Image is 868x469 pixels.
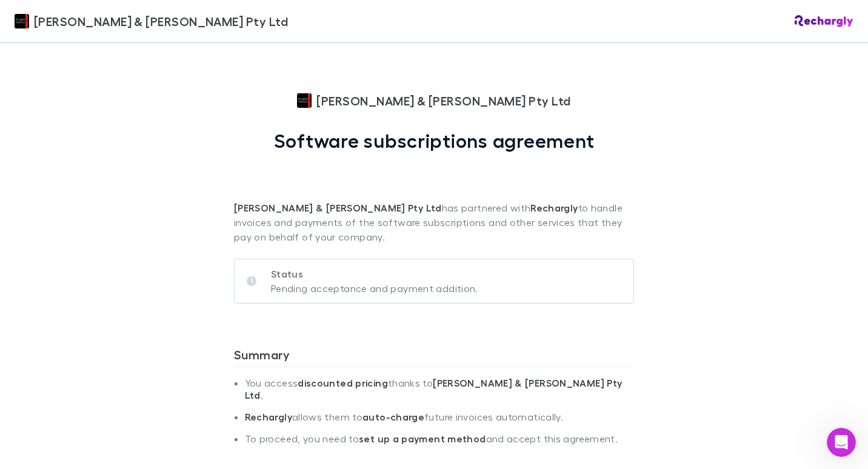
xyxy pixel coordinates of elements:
span: [PERSON_NAME] & [PERSON_NAME] Pty Ltd [316,91,570,110]
p: has partnered with to handle invoices and payments of the software subscriptions and other servic... [234,152,634,244]
strong: set up a payment method [359,433,486,445]
p: Status [271,267,478,281]
img: Douglas & Harrison Pty Ltd's Logo [297,93,312,108]
img: Douglas & Harrison Pty Ltd's Logo [15,14,29,28]
img: Rechargly Logo [795,15,853,27]
strong: [PERSON_NAME] & [PERSON_NAME] Pty Ltd [245,377,623,401]
h1: Software subscriptions agreement [274,129,595,152]
p: Pending acceptance and payment addition. [271,281,478,296]
span: [PERSON_NAME] & [PERSON_NAME] Pty Ltd [34,12,288,30]
li: To proceed, you need to and accept this agreement. [245,433,634,454]
h3: Summary [234,347,634,367]
strong: Rechargly [530,202,578,214]
strong: Rechargly [245,411,292,423]
iframe: Intercom live chat [827,428,856,457]
li: You access thanks to . [245,377,634,411]
strong: [PERSON_NAME] & [PERSON_NAME] Pty Ltd [234,202,442,214]
li: allows them to future invoices automatically. [245,411,634,433]
strong: auto-charge [362,411,424,423]
strong: discounted pricing [298,377,388,389]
